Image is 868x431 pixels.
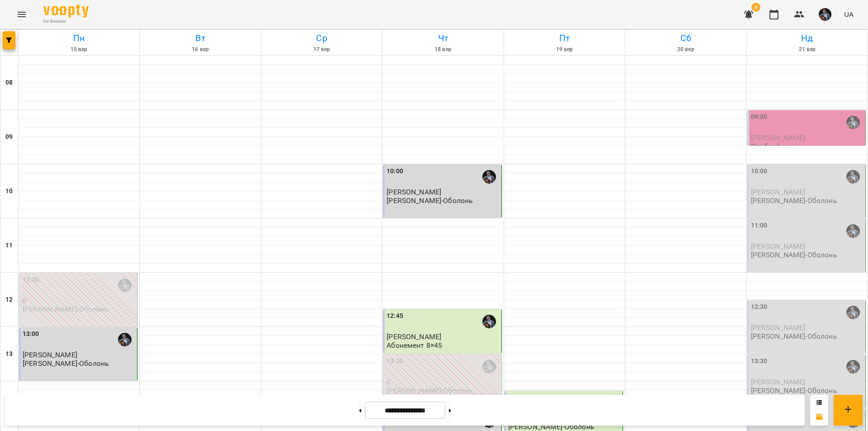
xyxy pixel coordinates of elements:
p: 0 [23,297,135,304]
img: Олексій КОЧЕТОВ [118,279,132,292]
span: [PERSON_NAME] [387,332,441,341]
span: For Business [43,19,89,24]
p: [PERSON_NAME]-Оболонь [751,197,837,204]
img: Олексій КОЧЕТОВ [482,315,496,328]
img: Олексій КОЧЕТОВ [118,333,132,346]
h6: Вт [141,31,259,45]
p: 0 [387,378,499,386]
p: [PERSON_NAME]-Оболонь [387,387,473,394]
span: [PERSON_NAME] [751,323,806,332]
img: Олексій КОЧЕТОВ [846,224,860,238]
label: 13:30 [387,356,403,366]
img: Олексій КОЧЕТОВ [846,360,860,374]
h6: 09 [5,132,13,142]
h6: Пн [20,31,138,45]
p: Абонемент 8×45 [387,341,442,349]
p: [PERSON_NAME]-Оболонь [751,251,837,259]
h6: 11 [5,241,13,251]
span: UA [844,9,854,19]
img: Олексій КОЧЕТОВ [846,116,860,129]
h6: 18 вер [384,45,502,54]
h6: Чт [384,31,502,45]
h6: 08 [5,78,13,88]
img: Олексій КОЧЕТОВ [482,360,496,374]
img: Voopty Logo [43,5,89,18]
label: 10:00 [751,166,768,176]
img: Олексій КОЧЕТОВ [846,306,860,319]
h6: 21 вер [748,45,866,54]
p: [PERSON_NAME]-Оболонь [23,360,109,367]
h6: Ср [263,31,381,45]
p: Пробний урок [751,142,798,150]
span: [PERSON_NAME] [751,378,806,386]
img: Олексій КОЧЕТОВ [846,170,860,184]
p: [PERSON_NAME]-Оболонь [751,387,837,394]
span: 6 [751,3,760,12]
h6: 19 вер [505,45,623,54]
h6: Пт [505,31,623,45]
button: Menu [11,4,33,25]
span: [PERSON_NAME] [751,188,806,196]
h6: 16 вер [141,45,259,54]
h6: Нд [748,31,866,45]
h6: 12 [5,295,13,305]
label: 10:00 [387,166,403,176]
span: [PERSON_NAME] [23,350,77,359]
span: [PERSON_NAME] [751,242,806,251]
h6: 13 [5,349,13,359]
label: 12:30 [751,302,768,312]
h6: 17 вер [263,45,381,54]
img: Олексій КОЧЕТОВ [482,170,496,184]
h6: Сб [627,31,745,45]
label: 13:00 [23,329,39,339]
span: [PERSON_NAME] [387,188,441,196]
label: 12:00 [23,275,39,285]
h6: 10 [5,186,13,196]
p: [PERSON_NAME]-Оболонь [23,305,109,313]
h6: 15 вер [20,45,138,54]
h6: 20 вер [627,45,745,54]
p: [PERSON_NAME]-Оболонь [387,197,473,204]
span: [PERSON_NAME] [751,133,806,142]
label: 12:45 [387,311,403,321]
label: 09:00 [751,112,768,122]
p: [PERSON_NAME]-Оболонь [751,332,837,340]
label: 13:30 [751,356,768,366]
button: UA [840,6,857,23]
img: d409717b2cc07cfe90b90e756120502c.jpg [819,8,831,21]
label: 11:00 [751,221,768,231]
